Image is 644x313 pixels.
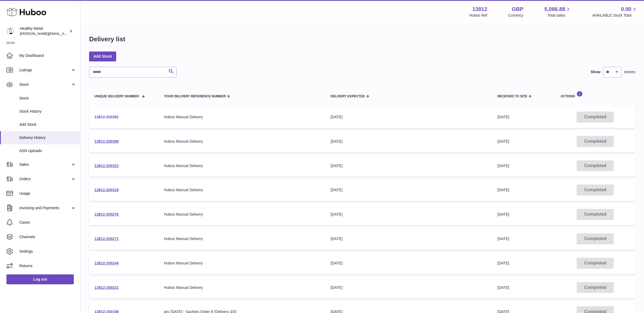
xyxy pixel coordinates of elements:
[19,135,76,140] span: Delivery History
[19,162,71,167] span: Sales
[20,26,68,36] div: Healthy Metal
[331,163,487,168] div: [DATE]
[624,69,635,75] span: entries
[497,188,509,192] span: [DATE]
[561,91,630,98] div: Actions
[164,236,320,241] div: Huboo Manual Delivery
[497,261,509,265] span: [DATE]
[164,115,320,120] div: Huboo Manual Delivery
[331,187,487,193] div: [DATE]
[592,13,638,18] span: AVAILABLE Stock Total
[512,6,523,13] strong: GBP
[497,164,509,168] span: [DATE]
[19,96,76,101] span: Stock
[544,6,572,18] a: 5,086.88 Total sales
[621,6,631,13] span: 0.00
[94,261,119,265] a: 13812-200244
[19,53,76,58] span: My Dashboard
[164,95,226,98] span: Your Delivery Reference Number
[331,115,487,120] div: [DATE]
[94,139,119,143] a: 13812-200388
[469,13,487,18] div: Huboo Ref
[19,191,76,196] span: Usage
[472,6,487,13] strong: 13812
[20,31,108,36] span: [PERSON_NAME][EMAIL_ADDRESS][DOMAIN_NAME]
[94,95,139,98] span: Unique Delivery Number
[19,148,76,153] span: ASN Uploads
[497,237,509,241] span: [DATE]
[331,95,365,98] span: Delivery Expected
[331,285,487,290] div: [DATE]
[19,122,76,127] span: Add Stock
[497,95,527,98] span: Received to Site
[331,261,487,266] div: [DATE]
[19,249,76,254] span: Settings
[164,139,320,144] div: Huboo Manual Delivery
[164,212,320,217] div: Huboo Manual Delivery
[497,139,509,143] span: [DATE]
[19,263,76,268] span: Returns
[89,35,125,43] h1: Delivery list
[94,164,119,168] a: 13812-200323
[331,236,487,241] div: [DATE]
[164,261,320,266] div: Huboo Manual Delivery
[19,205,71,211] span: Invoicing and Payments
[6,27,14,35] img: jose@healthy-metal.com
[89,51,116,61] a: Add Stock
[164,163,320,168] div: Huboo Manual Delivery
[94,237,119,241] a: 13812-200271
[94,188,119,192] a: 13812-200319
[94,212,119,216] a: 13812-200276
[94,285,119,290] a: 13812-200221
[19,82,71,87] span: Stock
[331,212,487,217] div: [DATE]
[591,69,601,75] label: Show
[497,212,509,216] span: [DATE]
[94,115,119,119] a: 13812-200392
[497,115,509,119] span: [DATE]
[547,13,571,18] span: Total sales
[19,176,71,182] span: Orders
[592,6,638,18] a: 0.00 AVAILABLE Stock Total
[19,220,76,225] span: Cases
[331,139,487,144] div: [DATE]
[164,187,320,193] div: Huboo Manual Delivery
[19,109,76,114] span: Stock History
[6,274,74,284] a: Log out
[164,285,320,290] div: Huboo Manual Delivery
[508,13,524,18] div: Currency
[19,234,76,240] span: Channels
[544,6,565,13] span: 5,086.88
[19,68,71,73] span: Listings
[497,285,509,290] span: [DATE]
